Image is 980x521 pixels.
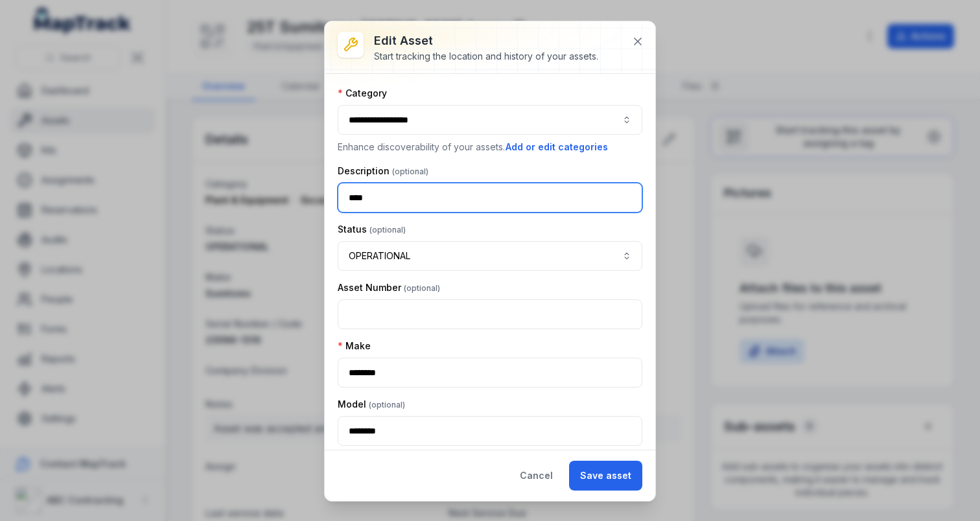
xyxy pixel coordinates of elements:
[338,340,371,353] label: Make
[509,461,564,491] button: Cancel
[374,50,598,63] div: Start tracking the location and history of your assets.
[338,223,406,236] label: Status
[338,241,642,271] button: OPERATIONAL
[338,281,440,294] label: Asset Number
[338,140,642,154] p: Enhance discoverability of your assets.
[505,140,609,154] button: Add or edit categories
[338,165,428,178] label: Description
[374,32,598,50] h3: Edit asset
[338,398,405,411] label: Model
[338,87,387,100] label: Category
[569,461,642,491] button: Save asset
